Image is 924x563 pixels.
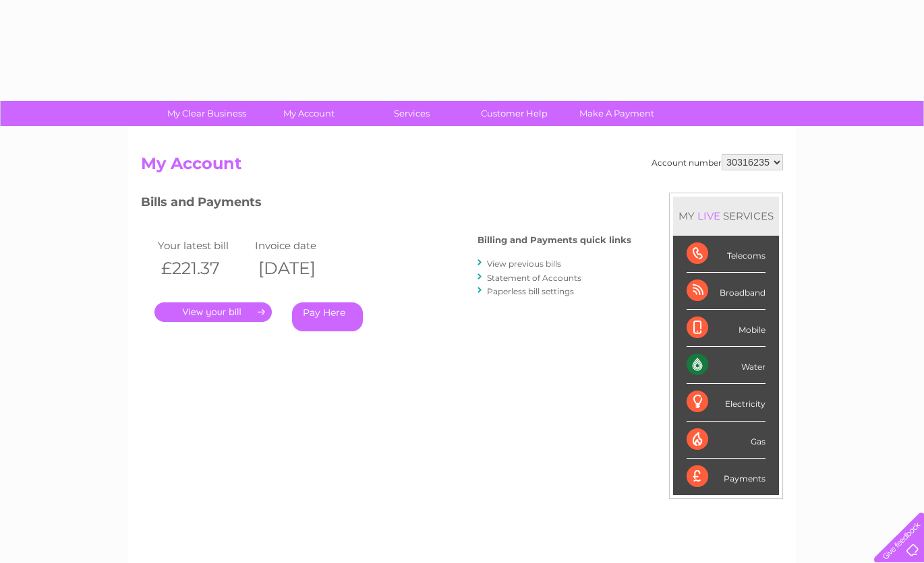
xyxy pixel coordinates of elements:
div: Gas [687,422,766,459]
div: Telecoms [687,236,766,273]
a: Statement of Accounts [487,273,581,283]
a: Paperless bill settings [487,286,574,296]
a: Customer Help [459,101,570,126]
a: . [154,302,272,322]
h2: My Account [141,154,783,180]
h3: Bills and Payments [141,193,631,216]
a: Services [356,101,467,126]
div: Account number [652,154,783,170]
th: [DATE] [252,255,349,282]
a: My Clear Business [151,101,262,126]
th: £221.37 [154,255,252,282]
a: View previous bills [487,259,561,269]
div: Water [687,347,766,384]
div: Mobile [687,310,766,347]
td: Your latest bill [154,236,252,255]
a: Pay Here [292,302,363,331]
a: My Account [254,101,365,126]
div: Payments [687,459,766,495]
div: Broadband [687,273,766,310]
a: Make A Payment [561,101,672,126]
div: Electricity [687,384,766,421]
div: MY SERVICES [673,197,779,235]
h4: Billing and Payments quick links [478,235,631,245]
div: LIVE [695,209,723,222]
td: Invoice date [252,236,349,255]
